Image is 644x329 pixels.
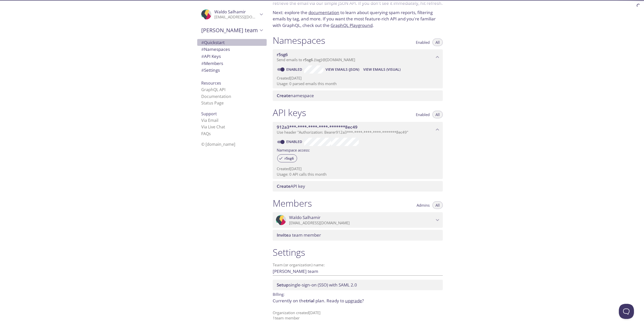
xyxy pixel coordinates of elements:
p: Currently on the plan. [273,298,443,304]
button: View Emails (JSON) [324,65,361,74]
a: documentation [308,10,339,15]
span: Send emails to . {tag} @[DOMAIN_NAME] [277,57,355,62]
span: Members [201,60,223,66]
div: r5sg6 [277,154,297,162]
a: GraphQL Playground [331,22,373,28]
div: Team Settings [197,67,267,74]
div: Waldo's team [197,24,267,37]
span: r5sg6 [277,52,288,57]
div: Invite a team member [273,230,443,240]
button: View Emails (Visual) [361,65,403,74]
span: # [201,60,204,66]
div: Create namespace [273,90,443,101]
span: namespace [277,93,314,98]
div: Waldo Salhamir [273,212,443,228]
span: Create [277,183,291,189]
button: All [432,201,443,209]
span: Setup [277,282,289,288]
div: Members [197,60,267,67]
p: Billing: [273,290,443,298]
a: Via Email [201,118,218,123]
span: r5sg6 [281,156,297,161]
p: Created [DATE] [277,166,439,171]
span: API Keys [201,53,221,59]
h1: Namespaces [273,35,325,46]
span: View Emails (JSON) [326,66,359,72]
span: Waldo Salhamir [214,9,246,15]
p: Organization created [DATE] 1 team member [273,310,443,321]
span: Waldo Salhamir [289,215,320,220]
h1: API keys [273,107,306,118]
a: Status Page [201,100,224,106]
button: All [432,111,443,118]
p: Usage: 0 API calls this month [277,172,439,177]
div: Waldo Salhamir [197,6,267,23]
label: Team (or organization) name: [273,263,325,267]
span: Settings [201,67,220,73]
span: © [DOMAIN_NAME] [201,141,235,147]
h1: Settings [273,247,443,258]
span: Resources [201,80,221,86]
a: upgrade [345,298,362,304]
span: Quickstart [201,40,225,45]
div: r5sg6 namespace [273,49,443,65]
span: single-sign-on (SSO) with SAML 2.0 [277,282,357,288]
button: Enabled [413,39,433,46]
a: Enabled [286,139,304,144]
button: All [432,39,443,46]
span: # [201,40,204,45]
button: Admins [414,201,433,209]
p: Next: explore the to learn about querying spam reports, filtering emails by tag, and more. If you... [273,9,443,29]
iframe: Help Scout Beacon - Open [619,304,634,319]
p: Created [DATE] [277,76,439,81]
div: Create API Key [273,181,443,192]
span: [PERSON_NAME] team [201,27,258,34]
span: r5sg6 [303,57,313,62]
p: [EMAIL_ADDRESS][DOMAIN_NAME] [214,15,258,20]
a: FAQ [201,131,211,136]
div: Namespaces [197,46,267,53]
label: Namespace access: [277,146,310,153]
span: s [209,131,211,136]
a: Enabled [286,67,304,72]
span: a team member [277,232,321,238]
span: # [201,46,204,52]
p: Usage: 0 parsed emails this month [277,81,439,86]
h1: Members [273,198,312,209]
span: Support [201,111,217,117]
span: Namespaces [201,46,230,52]
span: Invite [277,232,289,238]
span: Create [277,93,291,98]
span: View Emails (Visual) [363,66,400,72]
div: Setup SSO [273,280,443,290]
span: # [201,53,204,59]
span: API key [277,183,305,189]
a: Via Live Chat [201,124,225,130]
span: # [201,67,204,73]
a: GraphQL API [201,87,225,92]
div: API Keys [197,53,267,60]
p: [EMAIL_ADDRESS][DOMAIN_NAME] [289,221,434,226]
button: Enabled [413,111,433,118]
a: Documentation [201,94,231,99]
span: Ready to ? [327,298,364,304]
div: Quickstart [197,39,267,46]
span: trial [306,298,314,304]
